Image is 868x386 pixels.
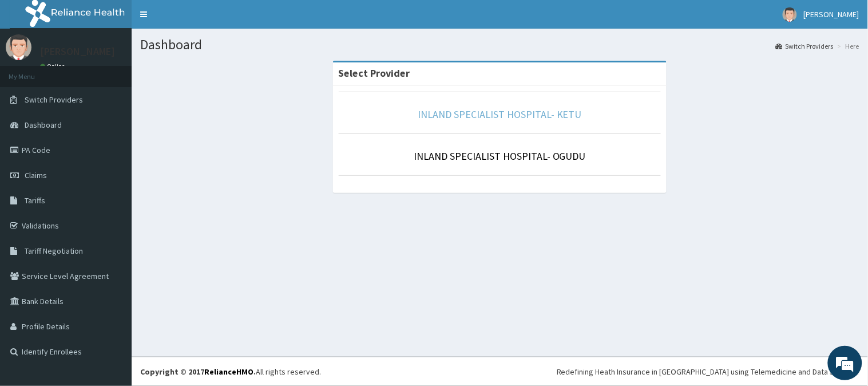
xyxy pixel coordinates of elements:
span: Tariff Negotiation [25,246,83,256]
img: User Image [783,7,797,22]
strong: Copyright © 2017 . [140,367,256,377]
span: [PERSON_NAME] [804,9,859,19]
span: Claims [25,170,47,180]
a: INLAND SPECIALIST HOSPITAL- KETU [418,108,582,121]
img: User Image [6,34,31,60]
h1: Dashboard [140,37,859,52]
footer: All rights reserved. [132,357,868,386]
span: Switch Providers [25,94,83,105]
p: [PERSON_NAME] [40,46,115,57]
a: Online [40,62,68,70]
span: Tariffs [25,195,45,206]
a: RelianceHMO [204,367,253,377]
li: Here [835,41,859,51]
strong: Select Provider [339,66,410,80]
span: Dashboard [25,120,62,130]
a: Switch Providers [776,41,834,51]
a: INLAND SPECIALIST HOSPITAL- OGUDU [414,149,586,163]
div: Redefining Heath Insurance in [GEOGRAPHIC_DATA] using Telemedicine and Data Science! [557,366,859,377]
